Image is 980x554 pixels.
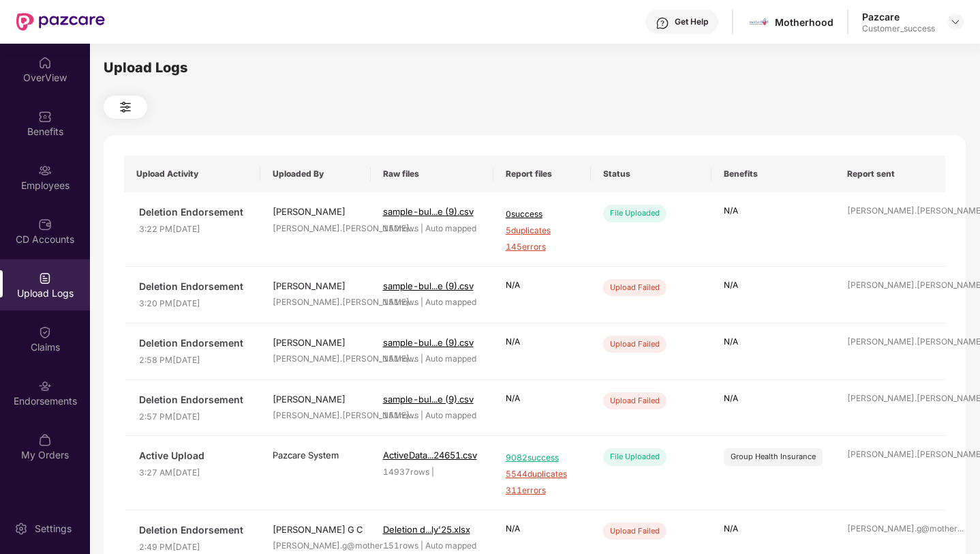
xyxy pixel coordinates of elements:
p: N/A [506,392,579,405]
span: 2:58 PM[DATE] [139,354,248,367]
span: Auto mapped [425,540,476,551]
span: Auto mapped [425,223,476,233]
div: Upload Failed [603,336,667,353]
img: svg+xml;base64,PHN2ZyBpZD0iQ0RfQWNjb3VudHMiIGRhdGEtbmFtZT0iQ0QgQWNjb3VudHMiIHhtbG5zPSJodHRwOi8vd3... [38,218,52,231]
div: Motherhood [775,16,833,29]
p: N/A [506,336,579,349]
div: [PERSON_NAME] [273,279,358,293]
span: Auto mapped [425,410,476,420]
div: Upload Failed [603,279,667,296]
span: 150 rows [383,223,418,233]
span: 3:20 PM[DATE] [139,297,248,310]
img: svg+xml;base64,PHN2ZyBpZD0iSG9tZSIgeG1sbnM9Imh0dHA6Ly93d3cudzMub3JnLzIwMDAvc3ZnIiB3aWR0aD0iMjAiIG... [38,56,52,70]
span: sample-bul...e (9).csv [383,280,474,291]
div: File Uploaded [603,448,667,465]
span: Deletion d...ly'25.xlsx [383,524,470,535]
span: 3:27 AM[DATE] [139,467,248,480]
span: Auto mapped [425,353,476,364]
div: Pazcare [862,10,935,23]
span: Deletion Endorsement [139,205,248,220]
span: 5 duplicates [506,224,579,237]
div: Upload Failed [603,523,667,540]
img: motherhood%20_%20logo.png [749,12,769,32]
span: | [431,467,434,477]
p: N/A [724,205,823,218]
div: [PERSON_NAME].[PERSON_NAME] [273,222,358,235]
th: Raw files [371,156,493,192]
span: sample-bul...e (9).csv [383,337,474,348]
span: 151 rows [383,410,418,420]
span: 0 success [506,208,579,221]
div: Get Help [675,16,708,27]
th: Uploaded By [260,156,371,192]
span: ActiveData...24651.csv [383,450,477,461]
div: [PERSON_NAME].[PERSON_NAME] [847,392,933,405]
p: N/A [724,279,823,292]
img: svg+xml;base64,PHN2ZyB4bWxucz0iaHR0cDovL3d3dy53My5vcmcvMjAwMC9zdmciIHdpZHRoPSIyNCIgaGVpZ2h0PSIyNC... [117,99,134,115]
span: Auto mapped [425,297,476,307]
div: Group Health Insurance [731,451,816,463]
img: svg+xml;base64,PHN2ZyBpZD0iQmVuZWZpdHMiIHhtbG5zPSJodHRwOi8vd3d3LnczLm9yZy8yMDAwL3N2ZyIgd2lkdGg9Ij... [38,110,52,123]
span: sample-bul...e (9).csv [383,206,474,217]
span: 9082 success [506,452,579,465]
span: 3:22 PM[DATE] [139,223,248,236]
span: 151 rows [383,353,418,364]
img: svg+xml;base64,PHN2ZyBpZD0iRW5kb3JzZW1lbnRzIiB4bWxucz0iaHR0cDovL3d3dy53My5vcmcvMjAwMC9zdmciIHdpZH... [38,379,52,393]
img: svg+xml;base64,PHN2ZyBpZD0iRW1wbG95ZWVzIiB4bWxucz0iaHR0cDovL3d3dy53My5vcmcvMjAwMC9zdmciIHdpZHRoPS... [38,164,52,177]
p: N/A [724,523,823,536]
div: Upload Logs [104,57,966,78]
div: [PERSON_NAME].[PERSON_NAME] [847,205,933,218]
th: Report sent [835,156,945,192]
span: | [420,223,423,233]
span: 151 rows [383,297,418,307]
p: N/A [506,279,579,292]
img: New Pazcare Logo [16,13,105,31]
div: Pazcare System [273,448,358,462]
div: [PERSON_NAME] [273,336,358,349]
div: [PERSON_NAME] G C [273,523,358,536]
img: svg+xml;base64,PHN2ZyBpZD0iSGVscC0zMngzMiIgeG1sbnM9Imh0dHA6Ly93d3cudzMub3JnLzIwMDAvc3ZnIiB3aWR0aD... [656,16,669,30]
span: Deletion Endorsement [139,392,248,407]
img: svg+xml;base64,PHN2ZyBpZD0iU2V0dGluZy0yMHgyMCIgeG1sbnM9Imh0dHA6Ly93d3cudzMub3JnLzIwMDAvc3ZnIiB3aW... [14,522,28,536]
div: [PERSON_NAME].g@mother [847,523,933,536]
span: 151 rows [383,540,418,551]
img: svg+xml;base64,PHN2ZyBpZD0iRHJvcGRvd24tMzJ4MzIiIHhtbG5zPSJodHRwOi8vd3d3LnczLm9yZy8yMDAwL3N2ZyIgd2... [950,16,961,27]
span: ... [958,523,964,534]
div: [PERSON_NAME].g@mother [273,540,358,553]
div: [PERSON_NAME].[PERSON_NAME] [847,279,933,292]
span: 145 errors [506,241,579,254]
span: 311 errors [506,484,579,497]
span: | [420,297,423,307]
th: Status [591,156,711,192]
span: | [420,540,423,551]
p: N/A [724,392,823,405]
p: N/A [724,336,823,349]
span: 5544 duplicates [506,468,579,481]
span: | [420,353,423,364]
div: [PERSON_NAME].[PERSON_NAME] [273,353,358,366]
th: Benefits [711,156,835,192]
th: Report files [493,156,591,192]
span: Deletion Endorsement [139,523,248,538]
span: 2:49 PM[DATE] [139,541,248,554]
div: Settings [31,522,76,536]
div: Customer_success [862,23,935,34]
span: Active Upload [139,448,248,463]
div: [PERSON_NAME].[PERSON_NAME] [273,409,358,422]
th: Upload Activity [124,156,260,192]
div: Upload Failed [603,392,667,409]
div: [PERSON_NAME].[PERSON_NAME] [273,296,358,309]
div: [PERSON_NAME].[PERSON_NAME] [847,448,933,461]
span: sample-bul...e (9).csv [383,394,474,405]
span: Deletion Endorsement [139,336,248,351]
img: svg+xml;base64,PHN2ZyBpZD0iVXBsb2FkX0xvZ3MiIGRhdGEtbmFtZT0iVXBsb2FkIExvZ3MiIHhtbG5zPSJodHRwOi8vd3... [38,272,52,285]
div: [PERSON_NAME].[PERSON_NAME] [847,336,933,349]
div: File Uploaded [603,205,667,222]
span: 2:57 PM[DATE] [139,411,248,424]
div: [PERSON_NAME] [273,392,358,406]
img: svg+xml;base64,PHN2ZyBpZD0iQ2xhaW0iIHhtbG5zPSJodHRwOi8vd3d3LnczLm9yZy8yMDAwL3N2ZyIgd2lkdGg9IjIwIi... [38,325,52,339]
span: Deletion Endorsement [139,279,248,294]
span: | [420,410,423,420]
span: 14937 rows [383,467,429,477]
img: svg+xml;base64,PHN2ZyBpZD0iTXlfT3JkZXJzIiBkYXRhLW5hbWU9Ik15IE9yZGVycyIgeG1sbnM9Imh0dHA6Ly93d3cudz... [38,433,52,447]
